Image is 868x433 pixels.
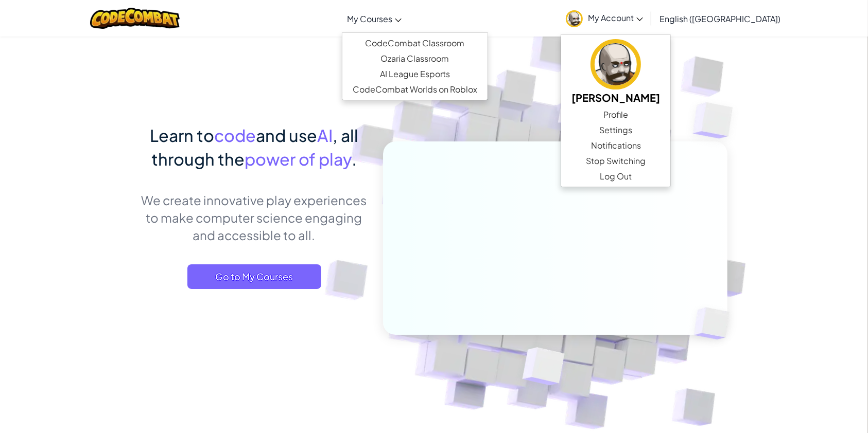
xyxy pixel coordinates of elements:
img: Overlap cubes [497,326,589,411]
span: code [214,125,256,146]
img: avatar [591,39,641,89]
span: My Courses [347,13,392,24]
a: [PERSON_NAME] [561,38,670,107]
a: English ([GEOGRAPHIC_DATA]) [654,5,786,32]
span: English ([GEOGRAPHIC_DATA]) [659,13,780,24]
span: Learn to [150,125,214,146]
span: . [352,149,357,169]
span: AI [317,125,333,146]
img: CodeCombat logo [90,8,180,29]
a: Settings [561,122,670,138]
h5: [PERSON_NAME] [571,89,660,105]
p: We create innovative play experiences to make computer science engaging and accessible to all. [141,191,368,244]
a: CodeCombat Worlds on Roblox [342,82,488,97]
a: Profile [561,107,670,122]
span: and use [256,125,317,146]
img: Overlap cubes [677,286,754,361]
a: CodeCombat Classroom [342,35,488,51]
a: Ozaria Classroom [342,51,488,66]
a: Stop Switching [561,153,670,169]
span: power of play [245,149,352,169]
span: Notifications [591,139,641,152]
img: avatar [566,10,583,27]
a: My Account [561,2,648,34]
a: My Courses [342,5,407,32]
span: My Account [588,12,643,23]
img: Overlap cubes [672,77,761,164]
a: AI League Esports [342,66,488,82]
a: Log Out [561,169,670,184]
a: Notifications [561,138,670,153]
a: Go to My Courses [187,264,321,289]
